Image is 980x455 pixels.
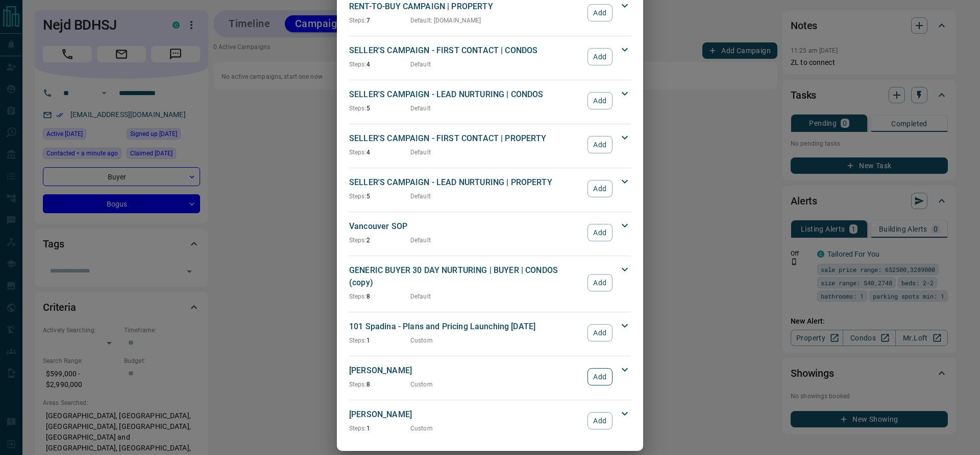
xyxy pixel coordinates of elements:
button: Add [587,412,612,429]
span: Steps: [349,293,366,300]
p: Default [410,104,431,113]
span: Steps: [349,17,366,24]
p: Default [410,192,431,201]
div: 101 Spadina - Plans and Pricing Launching [DATE]Steps:1CustomAdd [349,318,631,347]
p: GENERIC BUYER 30 DAY NURTURING | BUYER | CONDOS (copy) [349,264,582,289]
p: Custom [410,336,433,345]
p: SELLER'S CAMPAIGN - FIRST CONTACT | CONDOS [349,44,582,57]
p: SELLER'S CAMPAIGN - FIRST CONTACT | PROPERTY [349,132,582,145]
span: Steps: [349,149,366,156]
p: 5 [349,104,410,113]
p: 4 [349,148,410,157]
div: SELLER'S CAMPAIGN - FIRST CONTACT | CONDOSSteps:4DefaultAdd [349,42,631,71]
p: Vancouver SOP [349,220,582,233]
p: Custom [410,380,433,389]
p: 2 [349,236,410,245]
p: Default : [DOMAIN_NAME] [410,16,481,25]
button: Add [587,180,612,197]
button: Add [587,224,612,241]
p: SELLER'S CAMPAIGN - LEAD NURTURING | PROPERTY [349,176,582,189]
button: Add [587,48,612,65]
p: [PERSON_NAME] [349,408,582,421]
p: Default [410,236,431,245]
div: SELLER'S CAMPAIGN - LEAD NURTURING | CONDOSSteps:5DefaultAdd [349,86,631,115]
div: [PERSON_NAME]Steps:1CustomAdd [349,406,631,435]
button: Add [587,274,612,291]
div: SELLER'S CAMPAIGN - LEAD NURTURING | PROPERTYSteps:5DefaultAdd [349,174,631,203]
span: Steps: [349,193,366,200]
button: Add [587,4,612,21]
button: Add [587,136,612,153]
span: Steps: [349,61,366,68]
button: Add [587,368,612,385]
p: 4 [349,60,410,69]
p: [PERSON_NAME] [349,365,582,377]
p: RENT-TO-BUY CAMPAIGN | PROPERTY [349,1,582,13]
p: Default [410,292,431,301]
button: Add [587,92,612,109]
p: 5 [349,192,410,201]
p: SELLER'S CAMPAIGN - LEAD NURTURING | CONDOS [349,88,582,101]
p: 101 Spadina - Plans and Pricing Launching [DATE] [349,321,582,333]
div: [PERSON_NAME]Steps:8CustomAdd [349,362,631,391]
p: 1 [349,424,410,433]
span: Steps: [349,337,366,344]
p: 8 [349,380,410,389]
span: Steps: [349,381,366,388]
button: Add [587,324,612,342]
span: Steps: [349,237,366,244]
p: 1 [349,336,410,345]
div: Vancouver SOPSteps:2DefaultAdd [349,218,631,247]
div: SELLER'S CAMPAIGN - FIRST CONTACT | PROPERTYSteps:4DefaultAdd [349,130,631,159]
p: 8 [349,292,410,301]
p: Custom [410,424,433,433]
p: Default [410,148,431,157]
div: GENERIC BUYER 30 DAY NURTURING | BUYER | CONDOS (copy)Steps:8DefaultAdd [349,262,631,303]
span: Steps: [349,105,366,112]
p: 7 [349,16,410,25]
p: Default [410,60,431,69]
span: Steps: [349,425,366,432]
